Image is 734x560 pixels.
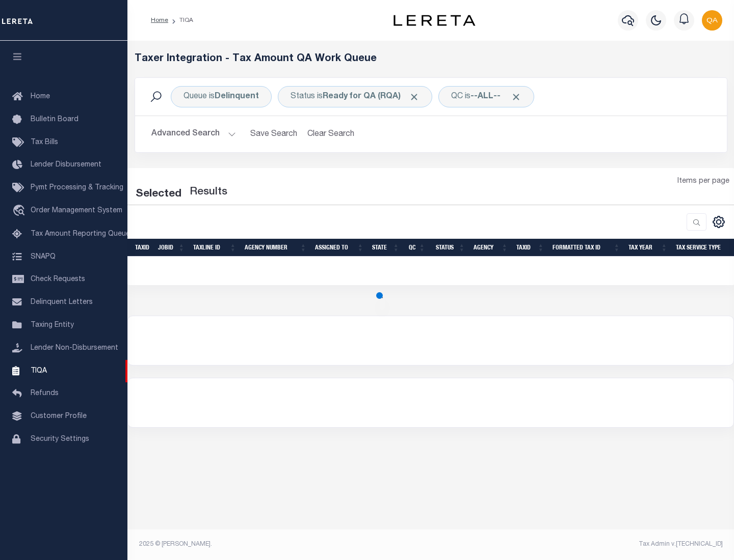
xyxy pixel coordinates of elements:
[244,124,303,144] button: Save Search
[215,93,259,101] b: Delinquent
[31,184,123,191] span: Pymt Processing & Tracking
[470,93,501,101] b: --ALL--
[151,124,236,144] button: Advanced Search
[323,93,420,101] b: Ready for QA (RQA)
[368,239,404,257] th: State
[677,176,729,187] span: Items per page
[31,139,58,146] span: Tax Bills
[135,53,727,65] h5: Taxer Integration - Tax Amount QA Work Queue
[190,184,227,201] label: Results
[131,239,154,257] th: TaxID
[409,92,420,102] span: Click to Remove
[303,124,359,144] button: Clear Search
[31,299,93,306] span: Delinquent Letters
[154,239,189,257] th: JobID
[430,239,469,257] th: Status
[12,205,29,218] i: travel_explore
[469,239,512,257] th: Agency
[31,413,87,420] span: Customer Profile
[702,10,722,31] img: svg+xml;base64,PHN2ZyB4bWxucz0iaHR0cDovL3d3dy53My5vcmcvMjAwMC9zdmciIHBvaW50ZXItZXZlbnRzPSJub25lIi...
[404,239,430,257] th: QC
[189,239,241,257] th: TaxLine ID
[136,186,181,203] div: Selected
[511,92,521,102] span: Click to Remove
[151,17,168,23] a: Home
[31,345,118,352] span: Lender Non-Disbursement
[31,322,74,329] span: Taxing Entity
[438,540,723,549] div: Tax Admin v.[TECHNICAL_ID]
[31,207,122,214] span: Order Management System
[31,436,89,443] span: Security Settings
[31,253,56,260] span: SNAPQ
[31,231,130,238] span: Tax Amount Reporting Queue
[132,540,431,549] div: 2025 © [PERSON_NAME].
[512,239,548,257] th: TaxID
[624,239,672,257] th: Tax Year
[31,116,78,123] span: Bulletin Board
[31,93,50,100] span: Home
[31,161,101,169] span: Lender Disbursement
[31,390,59,397] span: Refunds
[168,16,193,25] li: TIQA
[311,239,368,257] th: Assigned To
[394,15,475,26] img: logo-dark.svg
[241,239,311,257] th: Agency Number
[31,276,85,283] span: Check Requests
[548,239,624,257] th: Formatted Tax ID
[278,86,432,107] div: Click to Edit
[171,86,272,107] div: Click to Edit
[31,367,47,374] span: TIQA
[438,86,534,107] div: Click to Edit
